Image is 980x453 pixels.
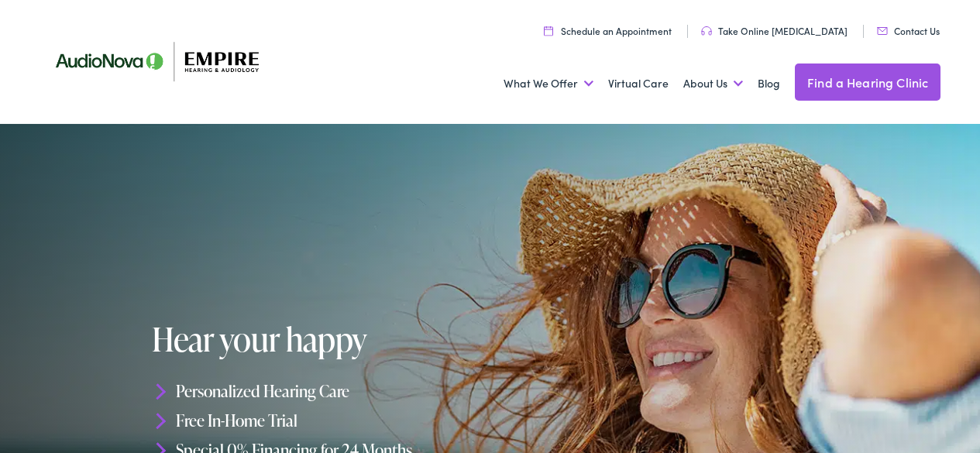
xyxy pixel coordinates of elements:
[877,24,940,37] a: Contact Us
[152,321,495,357] h1: Hear your happy
[152,376,495,406] li: Personalized Hearing Care
[877,27,888,35] img: utility icon
[152,406,495,435] li: Free In-Home Trial
[504,55,593,112] a: What We Offer
[795,63,940,101] a: Find a Hearing Clinic
[758,55,780,112] a: Blog
[544,24,672,37] a: Schedule an Appointment
[608,55,669,112] a: Virtual Care
[544,26,553,36] img: utility icon
[701,24,848,37] a: Take Online [MEDICAL_DATA]
[701,26,712,36] img: utility icon
[683,55,743,112] a: About Us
